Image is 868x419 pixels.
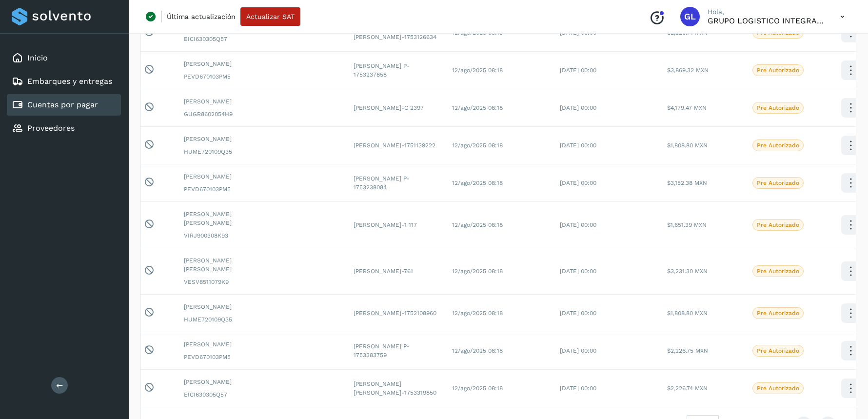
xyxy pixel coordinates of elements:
[167,12,236,21] p: Última actualización
[354,104,424,111] span: [PERSON_NAME]-C 2397
[7,47,121,69] div: Inicio
[246,13,295,20] span: Actualizar SAT
[757,104,799,111] p: Pre Autorizado
[184,231,265,240] span: VIRJ900308K93
[667,347,708,354] span: $2,226.75 MXN
[560,221,596,228] span: [DATE] 00:00
[184,35,265,43] span: EICI630305Q57
[354,310,436,317] span: [PERSON_NAME]-1752108960
[560,347,596,354] span: [DATE] 00:00
[184,110,265,119] span: GUGR8602054H9
[452,268,503,275] span: 12/ago/2025 08:18
[452,142,503,149] span: 12/ago/2025 08:18
[452,221,503,228] span: 12/ago/2025 08:18
[757,142,799,149] p: Pre Autorizado
[354,142,435,149] span: [PERSON_NAME]-1751139222
[354,62,410,78] span: [PERSON_NAME] P-1753237858
[757,385,799,392] p: Pre Autorizado
[27,77,112,86] a: Embarques y entregas
[27,53,48,62] a: Inicio
[184,302,265,311] span: [PERSON_NAME]
[354,221,417,228] span: [PERSON_NAME]-1 117
[184,256,265,274] span: [PERSON_NAME] [PERSON_NAME]
[560,385,596,392] span: [DATE] 00:00
[452,104,503,111] span: 12/ago/2025 08:18
[354,380,436,396] span: [PERSON_NAME] [PERSON_NAME]-1753319850
[667,104,707,111] span: $4,179.47 MXN
[560,104,596,111] span: [DATE] 00:00
[708,8,825,16] p: Hola,
[757,347,799,354] p: Pre Autorizado
[354,268,413,275] span: [PERSON_NAME]-761
[7,118,121,139] div: Proveedores
[452,310,503,317] span: 12/ago/2025 08:18
[667,268,708,275] span: $3,231.30 MXN
[560,67,596,74] span: [DATE] 00:00
[560,180,596,186] span: [DATE] 00:00
[184,378,265,386] span: [PERSON_NAME]
[560,142,596,149] span: [DATE] 00:00
[560,310,596,317] span: [DATE] 00:00
[27,100,98,109] a: Cuentas por pagar
[184,147,265,156] span: HUME720109Q35
[452,67,503,74] span: 12/ago/2025 08:18
[184,278,265,286] span: VESV8511079K9
[184,210,265,227] span: [PERSON_NAME] [PERSON_NAME]
[667,221,707,228] span: $1,651.39 MXN
[757,67,799,74] p: Pre Autorizado
[184,315,265,324] span: HUME720109Q35
[757,310,799,317] p: Pre Autorizado
[7,94,121,116] div: Cuentas por pagar
[757,221,799,228] p: Pre Autorizado
[708,16,825,25] p: GRUPO LOGISTICO INTEGRAL SA DE CV
[667,142,708,149] span: $1,808.80 MXN
[184,340,265,349] span: [PERSON_NAME]
[184,172,265,181] span: [PERSON_NAME]
[184,72,265,81] span: PEVD670103PM5
[667,67,709,74] span: $3,869.32 MXN
[184,353,265,361] span: PEVD670103PM5
[452,180,503,186] span: 12/ago/2025 08:18
[667,180,707,186] span: $3,152.38 MXN
[757,180,799,186] p: Pre Autorizado
[452,347,503,354] span: 12/ago/2025 08:18
[184,135,265,143] span: [PERSON_NAME]
[184,185,265,194] span: PEVD670103PM5
[240,7,300,26] button: Actualizar SAT
[354,175,410,191] span: [PERSON_NAME] P-1753238084
[184,390,265,399] span: EICI630305Q57
[667,310,708,317] span: $1,808.80 MXN
[7,71,121,92] div: Embarques y entregas
[757,268,799,275] p: Pre Autorizado
[452,385,503,392] span: 12/ago/2025 08:18
[354,343,410,359] span: [PERSON_NAME] P-1753383759
[27,123,75,133] a: Proveedores
[184,97,265,106] span: [PERSON_NAME]
[184,60,265,68] span: [PERSON_NAME]
[667,385,708,392] span: $2,226.74 MXN
[560,268,596,275] span: [DATE] 00:00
